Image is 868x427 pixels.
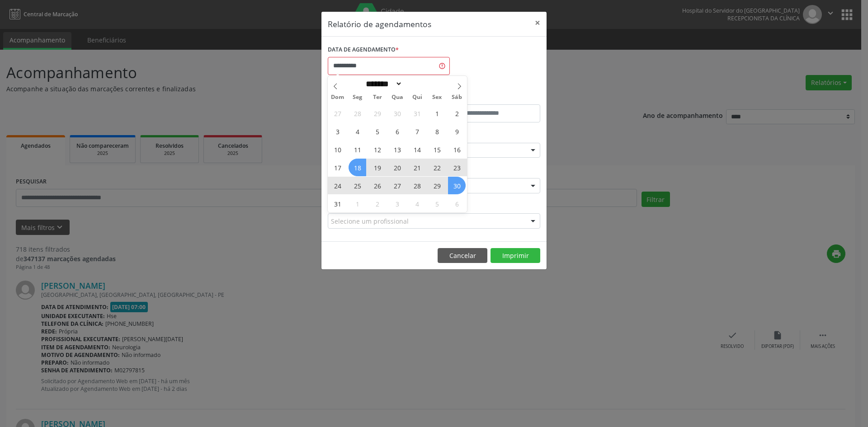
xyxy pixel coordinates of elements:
[427,94,447,100] span: Sex
[448,122,466,140] span: Agosto 9, 2025
[448,104,466,122] span: Agosto 2, 2025
[368,195,386,212] span: Setembro 2, 2025
[447,94,467,100] span: Sáb
[349,122,366,140] span: Agosto 4, 2025
[329,104,346,122] span: Julho 27, 2025
[329,177,346,194] span: Agosto 24, 2025
[408,195,426,212] span: Setembro 4, 2025
[448,159,466,176] span: Agosto 23, 2025
[331,216,409,226] span: Selecione um profissional
[388,141,406,158] span: Agosto 13, 2025
[428,195,446,212] span: Setembro 5, 2025
[349,141,366,158] span: Agosto 11, 2025
[407,94,427,100] span: Qui
[368,141,386,158] span: Agosto 12, 2025
[388,104,406,122] span: Julho 30, 2025
[402,79,432,89] input: Year
[408,104,426,122] span: Julho 31, 2025
[328,43,399,57] label: DATA DE AGENDAMENTO
[428,159,446,176] span: Agosto 22, 2025
[408,177,426,194] span: Agosto 28, 2025
[368,159,386,176] span: Agosto 19, 2025
[388,159,406,176] span: Agosto 20, 2025
[428,141,446,158] span: Agosto 15, 2025
[329,122,346,140] span: Agosto 3, 2025
[408,122,426,140] span: Agosto 7, 2025
[363,79,402,89] select: Month
[428,177,446,194] span: Agosto 29, 2025
[438,248,487,263] button: Cancelar
[349,159,366,176] span: Agosto 18, 2025
[329,159,346,176] span: Agosto 17, 2025
[329,141,346,158] span: Agosto 10, 2025
[436,90,540,104] label: ATÉ
[388,177,406,194] span: Agosto 27, 2025
[408,159,426,176] span: Agosto 21, 2025
[368,94,387,100] span: Ter
[368,104,386,122] span: Julho 29, 2025
[349,177,366,194] span: Agosto 25, 2025
[328,18,431,30] h5: Relatório de agendamentos
[348,94,368,100] span: Seg
[368,122,386,140] span: Agosto 5, 2025
[368,177,386,194] span: Agosto 26, 2025
[388,195,406,212] span: Setembro 3, 2025
[329,195,346,212] span: Agosto 31, 2025
[528,12,547,34] button: Close
[448,177,466,194] span: Agosto 30, 2025
[428,104,446,122] span: Agosto 1, 2025
[388,122,406,140] span: Agosto 6, 2025
[448,195,466,212] span: Setembro 6, 2025
[349,104,366,122] span: Julho 28, 2025
[328,94,348,100] span: Dom
[428,122,446,140] span: Agosto 8, 2025
[387,94,407,100] span: Qua
[491,248,540,263] button: Imprimir
[349,195,366,212] span: Setembro 1, 2025
[408,141,426,158] span: Agosto 14, 2025
[448,141,466,158] span: Agosto 16, 2025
